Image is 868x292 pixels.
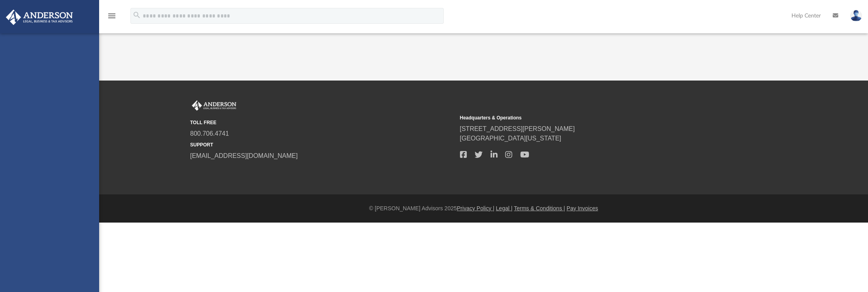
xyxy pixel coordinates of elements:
[107,15,117,21] a: menu
[190,130,229,137] a: 800.706.4741
[514,205,565,211] a: Terms & Conditions |
[190,100,238,111] img: Anderson Advisors Platinum Portal
[132,11,141,19] i: search
[567,205,598,211] a: Pay Invoices
[850,10,862,21] img: User Pic
[457,205,494,211] a: Privacy Policy |
[190,119,454,126] small: TOLL FREE
[460,125,575,132] a: [STREET_ADDRESS][PERSON_NAME]
[190,152,298,159] a: [EMAIL_ADDRESS][DOMAIN_NAME]
[4,10,75,25] img: Anderson Advisors Platinum Portal
[99,204,868,213] div: © [PERSON_NAME] Advisors 2025
[190,141,454,148] small: SUPPORT
[496,205,513,211] a: Legal |
[460,135,561,142] a: [GEOGRAPHIC_DATA][US_STATE]
[460,114,724,121] small: Headquarters & Operations
[107,11,117,21] i: menu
